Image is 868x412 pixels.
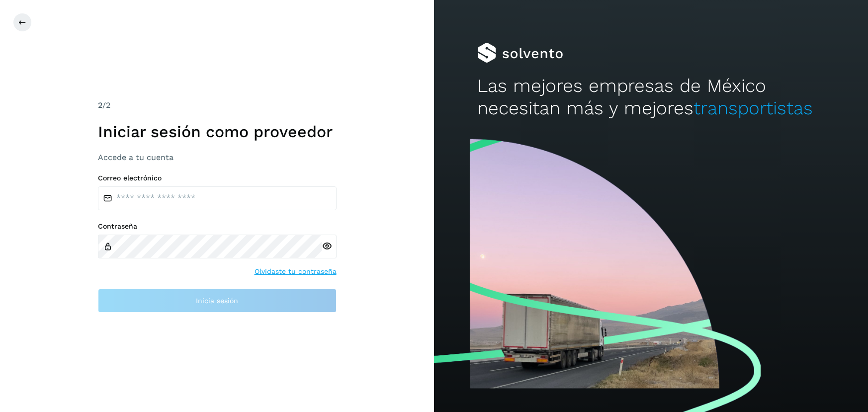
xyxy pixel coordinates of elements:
[98,289,337,313] button: Inicia sesión
[255,266,337,277] a: Olvidaste tu contraseña
[98,174,337,182] label: Correo electrónico
[694,97,813,119] span: transportistas
[98,222,337,231] label: Contraseña
[98,122,337,141] h1: Iniciar sesión como proveedor
[196,297,238,304] span: Inicia sesión
[477,75,824,119] h2: Las mejores empresas de México necesitan más y mejores
[98,153,337,162] h3: Accede a tu cuenta
[98,99,337,111] div: /2
[98,100,102,110] span: 2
